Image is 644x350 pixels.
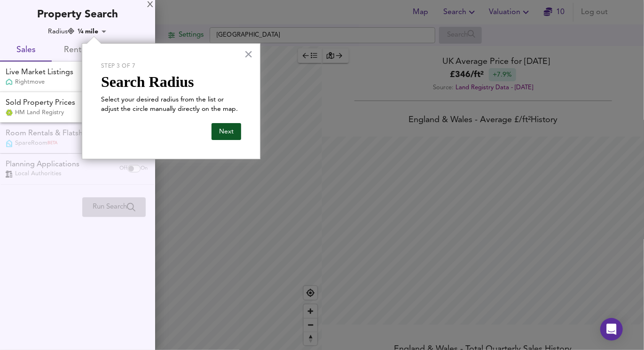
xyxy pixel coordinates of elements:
[6,98,75,109] div: Sold Property Prices
[101,95,241,114] p: Select your desired radius from the list or adjust the circle manually directly on the map.
[101,62,241,70] p: Step 3 of 7
[48,27,74,36] div: Radius
[6,78,73,86] div: Rightmove
[82,197,146,217] div: Please enable at least one data source to run a search
[75,27,110,36] div: ¼ mile
[212,123,241,140] button: Next
[6,109,75,117] div: HM Land Registry
[600,318,623,341] div: Open Intercom Messenger
[6,78,13,86] img: Rightmove
[147,2,153,8] div: X
[244,47,253,62] button: Close
[101,73,241,91] p: Search Radius
[6,67,73,78] div: Live Market Listings
[57,43,98,58] span: Rentals
[6,43,46,58] span: Sales
[6,109,13,116] img: Land Registry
